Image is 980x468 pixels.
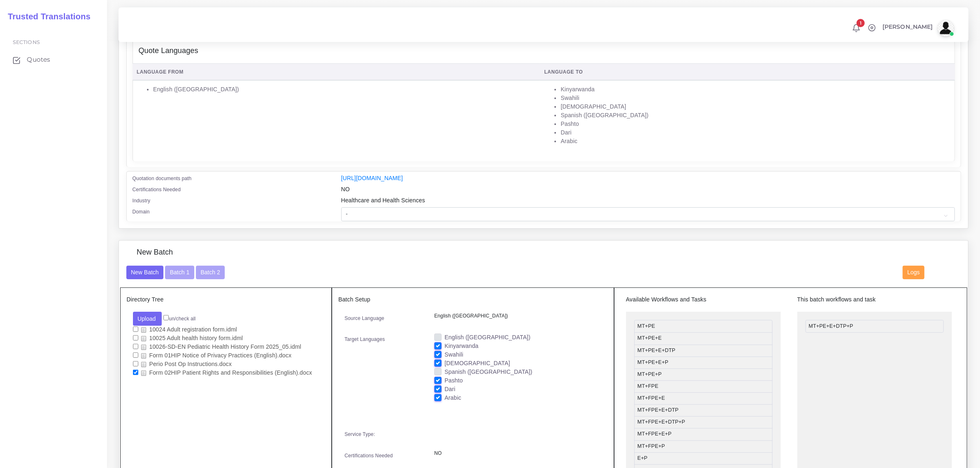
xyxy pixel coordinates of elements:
button: Batch 1 [165,266,194,280]
h5: Batch Setup [338,296,608,303]
li: MT+PE+E+DTP [634,345,773,357]
button: Logs [903,266,924,280]
img: avatar [938,20,954,36]
a: 10025 Adult health history form.idml [138,334,246,342]
span: [PERSON_NAME] [882,24,933,30]
li: MT+PE [634,320,773,333]
li: MT+FPE+P [634,440,773,453]
label: Dari [445,385,455,394]
th: Language From [133,64,540,81]
div: NO [335,185,961,196]
h4: New Batch [137,248,173,257]
li: MT+FPE+E+DTP [634,404,773,417]
button: Batch 2 [196,266,225,280]
li: MT+PE+E [634,332,773,345]
input: un/check all [163,315,169,320]
span: Logs [908,269,920,276]
span: 1 [857,19,865,27]
label: Certifications Needed [345,452,393,459]
a: 1 [849,23,864,32]
li: MT+FPE [634,380,773,393]
label: Target Languages [345,336,385,343]
li: English ([GEOGRAPHIC_DATA]) [153,85,535,94]
h5: Directory Tree [127,296,326,303]
li: [DEMOGRAPHIC_DATA] [561,102,950,111]
a: Form 01HIP Notice of Privacy Practices (English).docx [138,352,295,359]
h2: Trusted Translations [2,12,91,21]
p: English ([GEOGRAPHIC_DATA]) [434,312,601,320]
li: MT+FPE+E+P [634,428,773,440]
li: E+P [634,452,773,465]
a: [PERSON_NAME]avatar [878,20,957,36]
span: Quotes [27,55,50,64]
li: MT+PE+E+P [634,357,773,369]
a: Batch 1 [165,269,194,275]
label: Domain [133,208,150,215]
label: Certifications Needed [133,186,181,193]
li: Dari [561,128,950,137]
label: Kinyarwanda [445,342,478,350]
button: New Batch [126,266,164,280]
li: MT+PE+E+DTP+P [805,320,944,333]
label: Arabic [445,394,461,402]
h5: Available Workflows and Tasks [626,296,781,303]
li: Spanish ([GEOGRAPHIC_DATA]) [561,111,950,120]
label: Industry [133,197,151,204]
li: MT+PE+P [634,368,773,381]
label: Pashto [445,376,463,385]
a: 10024 Adult registration form.idml [138,326,240,334]
a: Trusted Translations [2,10,91,23]
h4: Quote Languages [139,46,198,56]
li: Arabic [561,137,950,146]
p: NO [434,449,601,458]
label: Swahili [445,350,463,359]
label: English ([GEOGRAPHIC_DATA]) [445,333,531,342]
label: [DEMOGRAPHIC_DATA] [445,359,510,368]
label: Quotation documents path [133,175,192,182]
th: Language To [540,64,955,81]
a: 10026-SD-EN Pediatric Health History Form 2025_05.idml [138,343,304,351]
li: MT+FPE+E [634,392,773,405]
a: Quotes [6,51,101,68]
li: Kinyarwanda [561,85,950,94]
a: New Batch [126,269,164,275]
label: un/check all [163,315,196,322]
label: Spanish ([GEOGRAPHIC_DATA]) [445,368,532,376]
span: Sections [13,39,40,45]
a: [URL][DOMAIN_NAME] [341,175,403,181]
a: Perio Post Op Instructions.docx [138,360,235,368]
li: Pashto [561,120,950,128]
li: Swahili [561,94,950,102]
h5: This batch workflows and task [797,296,952,303]
li: MT+FPE+E+DTP+P [634,416,773,429]
label: Source Language [345,315,384,322]
a: Batch 2 [196,269,225,275]
a: Form 02HIP Patient Rights and Responsibilities (English).docx [138,369,315,377]
button: Upload [133,312,162,326]
label: Service Type: [345,431,375,438]
div: Healthcare and Health Sciences [335,196,961,207]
